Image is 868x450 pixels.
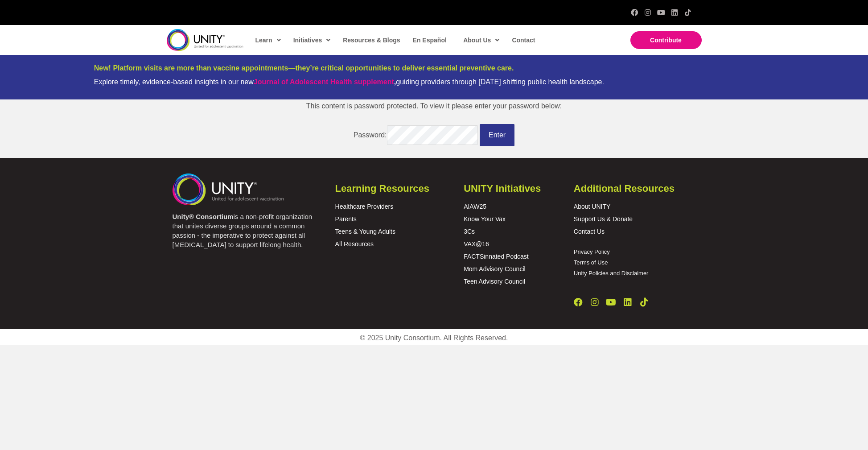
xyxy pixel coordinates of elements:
[658,9,665,16] a: YouTube
[671,9,678,16] a: LinkedIn
[607,298,616,307] a: YouTube
[167,29,243,51] img: unity-logo-dark
[464,265,526,272] a: Mom Advisory Council
[574,215,633,223] a: Support Us & Donate
[387,125,478,145] input: Password:
[293,33,331,47] span: Initiatives
[464,240,489,248] a: VAX@16
[684,9,691,16] a: TikTok
[335,203,394,210] a: Healthcare Providers
[94,64,514,72] span: New! Platform visits are more than vaccine appointments—they’re critical opportunities to deliver...
[354,131,478,139] label: Password:
[623,298,632,307] a: LinkedIn
[464,203,486,210] a: AIAW25
[335,183,430,194] span: Learning Resources
[335,240,374,248] a: All Resources
[173,212,314,249] p: is a non-profit organization that unites diverse groups around a common passion - the imperative ...
[574,298,583,307] a: Facebook
[464,215,506,223] a: Know Your Vax
[630,31,702,49] a: Contribute
[173,213,234,220] strong: Unity® Consortium
[631,9,638,16] a: Facebook
[644,9,651,16] a: Instagram
[463,33,499,47] span: About Us
[480,124,514,146] input: Enter
[507,30,539,50] a: Contact
[574,203,610,210] a: About UNITY
[255,33,281,47] span: Learn
[650,37,682,44] span: Contribute
[335,215,357,223] a: Parents
[408,30,450,50] a: En Español
[413,37,447,44] span: En Español
[574,259,608,266] a: Terms of Use
[574,183,675,194] span: Additional Resources
[254,78,394,86] a: Journal of Adolescent Health supplement
[512,37,535,44] span: Contact
[574,248,610,255] a: Privacy Policy
[198,331,671,345] p: © 2025 Unity Consortium. All Rights Reserved.
[173,173,284,205] img: unity-logo
[574,270,649,277] a: Unity Policies and Disclaimer
[338,30,403,50] a: Resources & Blogs
[464,183,541,194] span: UNITY Initiatives
[343,37,400,44] span: Resources & Blogs
[464,278,525,285] a: Teen Advisory Council
[335,228,395,235] a: Teens & Young Adults
[94,78,774,86] div: Explore timely, evidence-based insights in our new guiding providers through [DATE] shifting publ...
[590,298,599,307] a: Instagram
[574,228,605,235] a: Contact Us
[254,78,396,86] strong: ,
[459,30,503,50] a: About Us
[464,228,475,235] a: 3Cs
[464,253,529,260] a: FACTSinnated Podcast
[640,298,649,307] a: TikTok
